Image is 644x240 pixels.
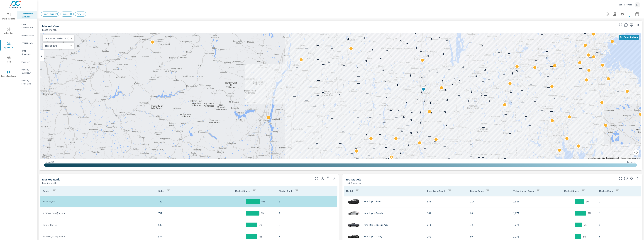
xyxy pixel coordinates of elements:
p: 2 [338,93,340,97]
p: 2 [442,79,443,83]
p: 1 [400,39,402,43]
p: 2 [386,49,388,53]
p: 1 [411,110,413,113]
p: — [423,143,425,146]
p: 2 [484,68,486,72]
p: — [518,80,521,84]
p: — [373,146,376,150]
p: — [451,150,453,154]
p: 3 [462,65,464,68]
div: Your Sales (Market Data) [43,44,72,47]
p: — [385,145,387,149]
p: — [484,93,487,97]
p: — [546,49,548,53]
p: — [534,99,536,103]
button: Map camera controls [633,149,639,156]
p: — [504,112,507,116]
p: — [540,108,543,112]
p: — [316,43,319,47]
p: — [617,89,620,93]
p: 1 [448,67,450,71]
p: — [418,141,420,145]
p: 2 [446,123,447,127]
p: — [296,74,298,77]
p: — [300,77,302,81]
div: OEM Market Overview [17,11,37,19]
a: Terms (opens in new tab) [621,157,626,159]
p: — [525,114,527,118]
p: 1 [425,84,427,88]
p: Market Rank [45,44,69,47]
p: — [470,142,472,146]
p: — [305,98,308,102]
div: OEM Models [17,41,37,46]
p: 1 [428,69,430,73]
div: Inventory [17,60,37,64]
p: — [314,132,317,135]
p: — [498,142,501,145]
p: — [293,94,296,98]
p: 5 [511,72,513,75]
p: — [369,115,372,119]
p: 1 [436,70,438,73]
p: 2 [430,111,432,115]
p: — [589,55,592,59]
p: OEM Competitors [22,23,34,29]
p: Your Sales (Market Data) [45,37,69,40]
p: — [318,114,320,118]
p: 2 [431,37,432,41]
p: — [595,105,597,109]
button: Print Report [619,11,625,17]
p: — [482,125,485,129]
p: 2 [452,82,453,85]
p: 7 [511,100,513,104]
p: — [389,108,392,112]
p: — [601,63,603,67]
p: — [627,86,630,89]
p: — [546,74,549,78]
a: See more details in report [332,176,337,181]
p: — [526,65,528,69]
p: 1 [421,75,423,79]
p: — [435,86,438,89]
p: — [639,92,642,96]
p: 1 [410,74,411,77]
p: 3 [410,118,412,122]
p: — [313,104,316,108]
p: 3 [516,69,518,73]
p: — [540,147,543,151]
p: 4 [434,139,436,143]
p: — [506,39,508,43]
div: OEM Segments [17,49,37,56]
p: 1 [421,90,422,94]
p: — [521,101,524,104]
p: — [343,63,345,67]
p: — [531,144,534,148]
p: — [535,58,537,62]
a: Open this area in Google Maps (opens a new window) [41,155,51,159]
p: OEM Models [22,42,34,45]
div: New [75,12,86,17]
p: — [357,32,359,35]
p: — [317,57,320,61]
p: 3 [442,52,444,55]
p: — [530,82,532,86]
p: Inventory [22,60,34,63]
p: 8 [554,97,555,101]
p: 1 [375,79,377,83]
p: — [506,84,508,88]
p: — [538,82,541,86]
p: 1 [423,99,425,103]
p: — [388,29,391,33]
div: Industry Overview [17,67,37,75]
p: — [324,45,327,49]
p: 1 [417,98,419,102]
div: KT [635,2,640,7]
p: — [510,142,512,145]
p: 2 [481,93,483,96]
p: — [338,51,341,55]
p: — [322,90,324,94]
p: — [434,145,437,149]
p: — [508,124,511,128]
p: — [546,103,549,107]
